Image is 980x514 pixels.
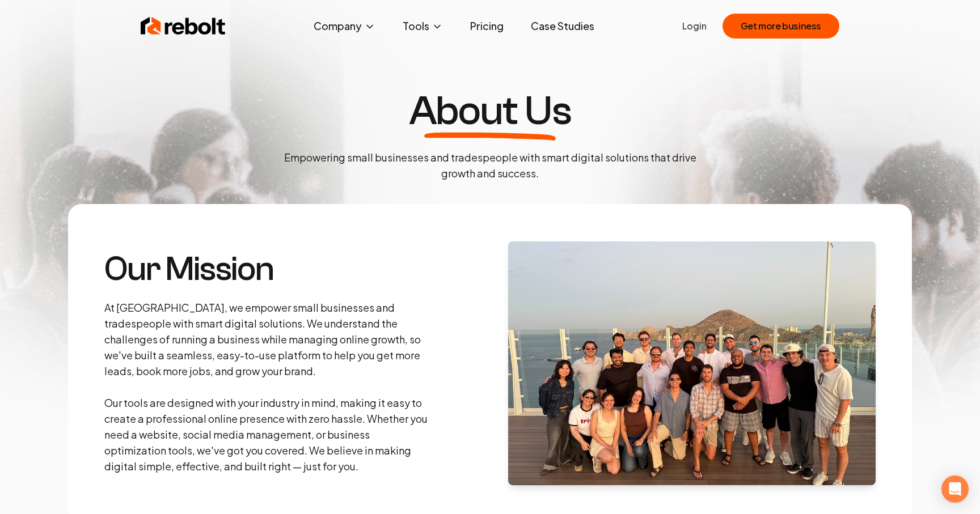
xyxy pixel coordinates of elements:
h1: About Us [409,91,571,131]
img: Rebolt Logo [141,15,226,37]
h3: Our Mission [104,252,431,286]
button: Tools [394,15,452,37]
a: Pricing [461,15,513,37]
button: Company [305,15,385,37]
a: Case Studies [522,15,603,37]
button: Get more business [723,14,839,39]
p: Empowering small businesses and tradespeople with smart digital solutions that drive growth and s... [274,150,706,181]
img: About [508,241,876,485]
p: At [GEOGRAPHIC_DATA], we empower small businesses and tradespeople with smart digital solutions. ... [104,300,431,474]
a: Login [682,19,707,33]
div: Open Intercom Messenger [941,475,969,503]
